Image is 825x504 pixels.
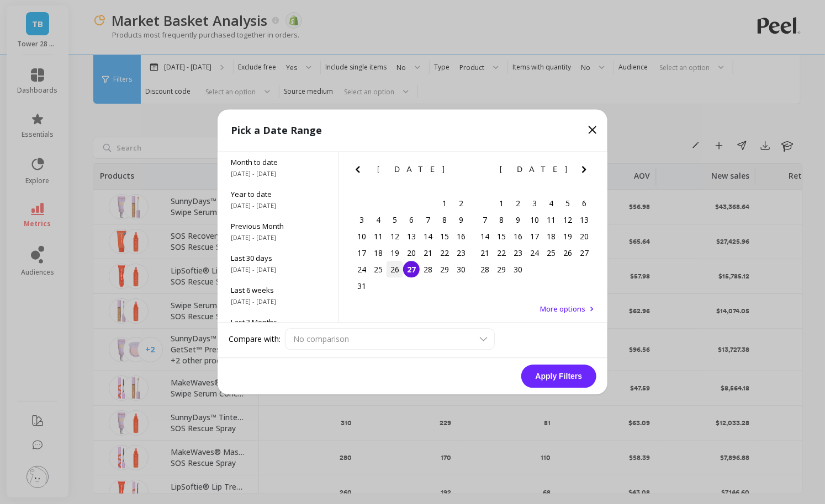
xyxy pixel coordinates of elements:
span: Last 3 Months [231,318,325,328]
div: Choose Monday, August 18th, 2025 [370,245,387,261]
div: Choose Sunday, September 21st, 2025 [477,245,493,261]
div: Choose Monday, August 11th, 2025 [370,228,387,245]
div: Choose Tuesday, September 16th, 2025 [510,228,526,245]
div: Choose Wednesday, August 27th, 2025 [403,261,420,278]
span: [DATE] - [DATE] [231,266,325,275]
div: Choose Friday, September 19th, 2025 [559,228,576,245]
div: Choose Friday, September 26th, 2025 [559,245,576,261]
button: Next Month [454,163,472,181]
div: Choose Wednesday, September 3rd, 2025 [526,195,543,212]
div: Choose Tuesday, September 30th, 2025 [510,261,526,278]
div: Choose Tuesday, August 26th, 2025 [387,261,403,278]
button: Previous Month [351,163,369,181]
span: Previous Month [231,222,325,232]
div: Choose Wednesday, August 6th, 2025 [403,212,420,228]
div: Choose Tuesday, September 2nd, 2025 [510,195,526,212]
span: Last 30 days [231,254,325,264]
div: Choose Sunday, August 17th, 2025 [353,245,370,261]
div: Choose Sunday, September 14th, 2025 [477,228,493,245]
div: Choose Saturday, September 27th, 2025 [576,245,593,261]
div: Choose Thursday, September 25th, 2025 [543,245,559,261]
div: Choose Tuesday, August 19th, 2025 [387,245,403,261]
div: month 2025-09 [477,195,593,278]
div: Choose Friday, August 29th, 2025 [436,261,453,278]
div: month 2025-08 [353,195,469,294]
div: Choose Thursday, August 7th, 2025 [420,212,436,228]
div: Choose Thursday, September 11th, 2025 [543,212,559,228]
div: Choose Sunday, August 24th, 2025 [353,261,370,278]
button: Previous Month [474,163,492,181]
div: Choose Wednesday, September 17th, 2025 [526,228,543,245]
div: Choose Thursday, August 14th, 2025 [420,228,436,245]
div: Choose Thursday, August 21st, 2025 [420,245,436,261]
div: Choose Thursday, September 18th, 2025 [543,228,559,245]
span: [DATE] - [DATE] [231,234,325,243]
button: Apply Filters [521,365,596,388]
div: Choose Wednesday, September 10th, 2025 [526,212,543,228]
div: Choose Sunday, August 31st, 2025 [353,278,370,294]
div: Choose Saturday, August 2nd, 2025 [453,195,469,212]
span: [DATE] - [DATE] [231,298,325,307]
div: Choose Saturday, September 13th, 2025 [576,212,593,228]
span: [DATE] - [DATE] [231,202,325,211]
div: Choose Sunday, September 28th, 2025 [477,261,493,278]
div: Choose Saturday, August 16th, 2025 [453,228,469,245]
div: Choose Thursday, September 4th, 2025 [543,195,559,212]
span: [DATE] [377,165,446,174]
div: Choose Saturday, August 30th, 2025 [453,261,469,278]
div: Choose Friday, September 5th, 2025 [559,195,576,212]
div: Choose Monday, September 29th, 2025 [493,261,510,278]
div: Choose Tuesday, September 23rd, 2025 [510,245,526,261]
span: Year to date [231,190,325,200]
div: Choose Wednesday, September 24th, 2025 [526,245,543,261]
div: Choose Friday, August 15th, 2025 [436,228,453,245]
div: Choose Monday, September 15th, 2025 [493,228,510,245]
div: Choose Sunday, August 10th, 2025 [353,228,370,245]
div: Choose Monday, August 25th, 2025 [370,261,387,278]
p: Pick a Date Range [231,123,322,138]
div: Choose Friday, September 12th, 2025 [559,212,576,228]
div: Choose Monday, August 4th, 2025 [370,212,387,228]
div: Choose Monday, September 22nd, 2025 [493,245,510,261]
label: Compare with: [229,334,281,345]
div: Choose Friday, August 8th, 2025 [436,212,453,228]
div: Choose Saturday, August 9th, 2025 [453,212,469,228]
div: Choose Monday, September 8th, 2025 [493,212,510,228]
span: Last 6 weeks [231,286,325,296]
div: Choose Tuesday, August 12th, 2025 [387,228,403,245]
div: Choose Sunday, September 7th, 2025 [477,212,493,228]
div: Choose Tuesday, August 5th, 2025 [387,212,403,228]
span: More options [540,304,585,314]
div: Choose Monday, September 1st, 2025 [493,195,510,212]
div: Choose Friday, August 22nd, 2025 [436,245,453,261]
div: Choose Thursday, August 28th, 2025 [420,261,436,278]
span: [DATE] [500,165,569,174]
div: Choose Tuesday, September 9th, 2025 [510,212,526,228]
div: Choose Saturday, September 6th, 2025 [576,195,593,212]
span: [DATE] - [DATE] [231,170,325,179]
span: Month to date [231,158,325,168]
div: Choose Sunday, August 3rd, 2025 [353,212,370,228]
div: Choose Saturday, August 23rd, 2025 [453,245,469,261]
div: Choose Wednesday, August 13th, 2025 [403,228,420,245]
div: Choose Wednesday, August 20th, 2025 [403,245,420,261]
div: Choose Saturday, September 20th, 2025 [576,228,593,245]
button: Next Month [578,163,595,181]
div: Choose Friday, August 1st, 2025 [436,195,453,212]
